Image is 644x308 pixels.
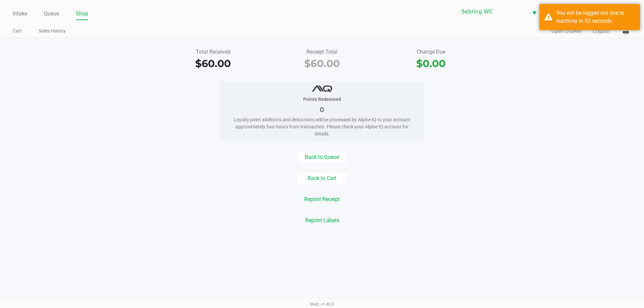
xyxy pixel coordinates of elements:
a: Queue [44,9,59,18]
button: Open Drawer [551,27,582,35]
div: You will be logged out due to inactivity in 52 seconds [556,9,635,25]
button: Back to Cart [297,172,347,185]
span: Sebring WC [462,8,524,16]
a: Sales History [39,27,66,35]
div: $0.00 [381,56,480,71]
button: Select [528,4,541,19]
button: Reprint Labels [301,214,343,227]
button: Back to Queue [297,151,347,164]
a: Cart [13,27,22,35]
div: $60.00 [273,56,372,71]
button: Logout [593,27,609,35]
button: Reprint Receipt [300,193,344,206]
div: $60.00 [164,56,263,71]
div: Change Due [381,48,480,56]
div: Receipt Total [273,48,372,56]
div: Loyalty point additions and deductions will be processed by Alpine IQ to your account approximate... [230,116,414,137]
a: Shop [76,9,88,18]
a: Intake [13,9,27,18]
div: Points Redeemed [230,96,414,103]
div: Total Received [164,48,263,56]
div: 0 [230,105,414,115]
span: Web: v1.40.0 [310,302,334,307]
